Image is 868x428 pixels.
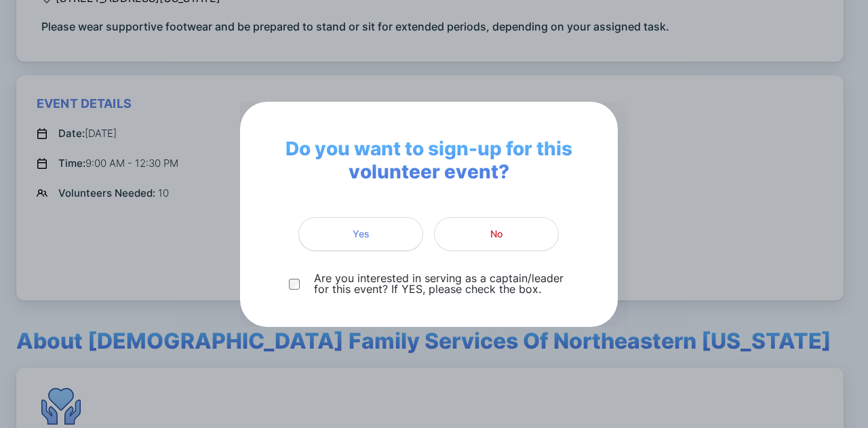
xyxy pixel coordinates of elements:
span: Yes [353,227,370,241]
button: Yes [298,217,423,251]
span: No [490,227,502,241]
button: No [434,217,559,251]
p: Are you interested in serving as a captain/leader for this event? If YES, please check the box. [314,273,568,294]
span: Do you want to sign-up for this volunteer event? [262,137,596,183]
